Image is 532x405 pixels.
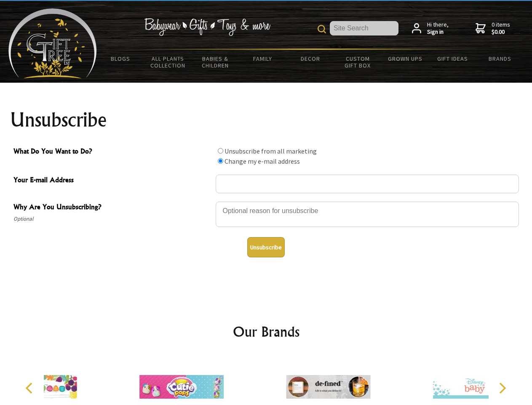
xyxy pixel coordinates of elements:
[493,379,511,397] button: Next
[216,202,519,227] textarea: Why Are You Unsubscribing?
[429,50,476,67] a: Gift Ideas
[412,21,449,36] a: Hi there,Sign in
[318,25,326,33] img: product search
[427,28,449,36] strong: Sign in
[97,50,144,67] a: BLOGS
[492,21,510,36] span: 0 items
[144,18,270,36] img: Babywear - Gifts - Toys & more
[10,110,522,130] h1: Unsubscribe
[216,175,519,193] input: Your E-mail Address
[13,214,211,224] span: Optional
[427,21,449,36] span: Hi there,
[330,21,398,35] input: Site Search
[381,50,429,67] a: Grown Ups
[286,50,334,67] a: Decor
[218,148,223,154] input: What Do You Want to Do?
[476,50,524,67] a: Brands
[476,21,510,36] a: 0 items$0.00
[492,28,510,36] strong: $0.00
[218,158,223,164] input: What Do You Want to Do?
[13,202,211,214] span: Why Are You Unsubscribing?
[17,321,516,342] h2: Our Brands
[8,8,97,78] img: Babyware - Gifts - Toys and more...
[192,50,239,74] a: Babies & Children
[13,146,211,158] span: What Do You Want to Do?
[21,379,40,397] button: Previous
[334,50,382,74] a: Custom Gift Box
[247,237,285,257] button: Unsubscribe
[225,147,317,155] label: Unsubscribe from all marketing
[13,175,211,187] span: Your E-mail Address
[239,50,287,67] a: Family
[144,50,192,74] a: All Plants Collection
[225,157,300,165] label: Change my e-mail address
